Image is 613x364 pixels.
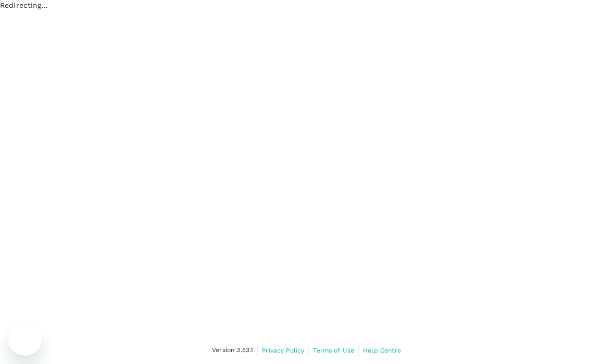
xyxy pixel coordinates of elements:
[363,347,401,354] span: Help Centre
[262,347,304,354] span: Privacy Policy
[262,345,304,356] a: Privacy Policy
[313,345,354,356] a: Terms of Use
[212,345,253,356] span: Version 3.53.1
[363,345,401,356] a: Help Centre
[313,347,354,354] span: Terms of Use
[8,322,42,356] iframe: Button to launch messaging window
